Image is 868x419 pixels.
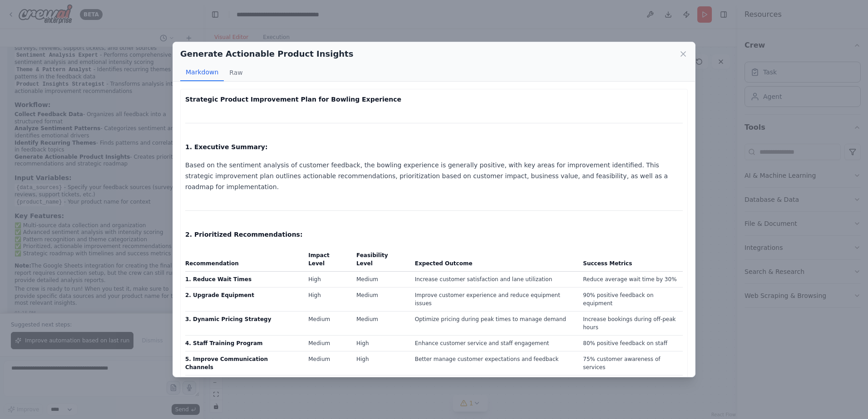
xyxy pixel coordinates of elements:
td: 90% positive feedback on equipment [577,287,683,312]
td: High [351,336,409,351]
td: 70% survey response rate [577,375,683,400]
td: Increase customer satisfaction and lane utilization [409,272,578,287]
td: Reduce average wait time by 30% [577,272,683,287]
td: Medium [303,375,351,400]
strong: 2. Upgrade Equipment [185,292,254,298]
th: Impact Level [303,251,351,272]
td: Medium [351,272,409,287]
td: Medium [351,287,409,312]
strong: Strategic Product Improvement Plan for Bowling Experience [185,96,401,103]
strong: 2. Prioritized Recommendations: [185,231,303,238]
td: Enhance customer service and staff engagement [409,336,578,351]
button: Markdown [180,64,224,81]
td: Medium [303,312,351,336]
td: High [351,351,409,375]
td: Continuously gauge customer satisfaction and areas to improve [409,375,578,400]
button: Raw [224,64,248,81]
p: Based on the sentiment analysis of customer feedback, the bowling experience is generally positiv... [185,160,683,192]
td: 80% positive feedback on staff [577,336,683,351]
td: Better manage customer expectations and feedback [409,351,578,375]
strong: 4. Staff Training Program [185,340,263,346]
strong: 3. Dynamic Pricing Strategy [185,316,271,322]
th: Expected Outcome [409,251,578,272]
th: Feasibility Level [351,251,409,272]
td: Improve customer experience and reduce equipment issues [409,287,578,312]
strong: 1. Reduce Wait Times [185,276,252,283]
td: High [303,272,351,287]
td: Increase bookings during off-peak hours [577,312,683,336]
td: High [303,287,351,312]
th: Success Metrics [577,251,683,272]
td: Medium [303,351,351,375]
strong: 1. Executive Summary: [185,143,268,151]
td: High [351,375,409,400]
h2: Generate Actionable Product Insights [180,48,353,60]
td: 75% customer awareness of services [577,351,683,375]
td: Medium [351,312,409,336]
td: Optimize pricing during peak times to manage demand [409,312,578,336]
th: Recommendation [185,251,303,272]
td: Medium [303,336,351,351]
strong: 5. Improve Communication Channels [185,356,268,370]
